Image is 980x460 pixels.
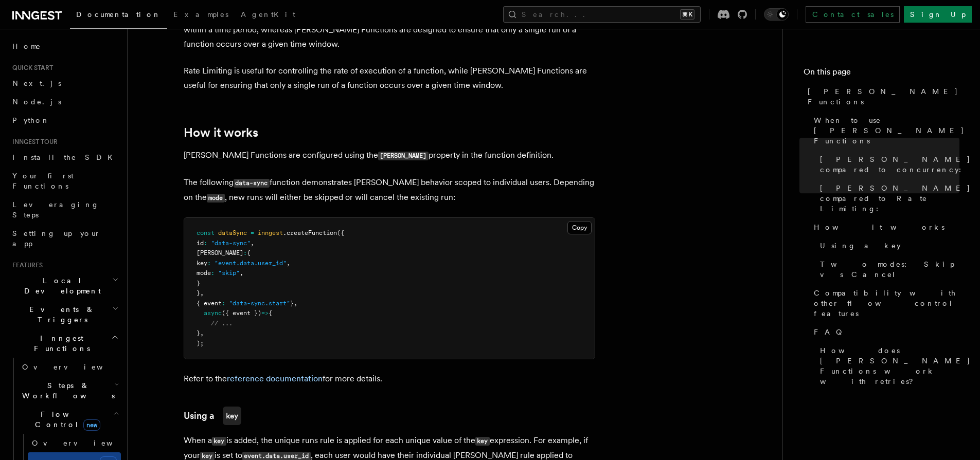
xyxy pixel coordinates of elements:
[503,6,701,23] button: Search...⌘K
[218,229,247,236] span: dataSync
[810,218,959,236] a: How it works
[173,10,228,19] span: Examples
[12,200,99,219] span: Leveraging Steps
[8,74,121,93] a: Next.js
[197,240,204,247] span: id
[184,372,595,386] p: Refer to the for more details.
[18,409,113,430] span: Flow Control
[8,138,58,146] span: Inngest tour
[204,240,207,247] span: :
[8,271,121,300] button: Local Development
[269,309,272,317] span: {
[12,98,61,106] span: Node.js
[211,320,233,327] span: // ...
[227,374,323,383] a: reference documentation
[215,260,287,267] span: "event.data.user_id"
[8,300,121,329] button: Events & Triggers
[211,269,215,277] span: :
[820,259,959,280] span: Two modes: Skip vs Cancel
[240,269,243,277] span: ,
[12,116,50,124] span: Python
[218,269,240,277] span: "skip"
[243,249,247,256] span: :
[211,240,251,247] span: "data-sync"
[18,380,115,401] span: Steps & Workflows
[18,405,121,434] button: Flow Controlnew
[261,309,269,317] span: =>
[680,9,694,20] kbd: ⌘K
[184,407,241,425] a: Using akey
[764,8,789,21] button: Toggle dark mode
[167,3,235,28] a: Examples
[8,333,111,354] span: Inngest Functions
[241,10,295,19] span: AgentKit
[8,304,112,325] span: Events & Triggers
[567,221,592,234] button: Copy
[814,288,959,319] span: Compatibility with other flow control features
[816,341,959,391] a: How does [PERSON_NAME] Functions work with retries?
[207,194,225,203] code: mode
[8,111,121,130] a: Python
[8,148,121,167] a: Install the SDK
[12,153,119,161] span: Install the SDK
[197,329,200,337] span: }
[12,229,101,248] span: Setting up your app
[475,437,490,446] code: key
[378,152,429,160] code: [PERSON_NAME]
[816,255,959,284] a: Two modes: Skip vs Cancel
[8,93,121,111] a: Node.js
[197,280,200,287] span: }
[258,229,283,236] span: inngest
[294,300,297,307] span: ,
[287,260,290,267] span: ,
[197,289,200,297] span: }
[70,3,167,29] a: Documentation
[814,327,847,337] span: FAQ
[222,300,225,307] span: :
[804,82,959,111] a: [PERSON_NAME] Functions
[8,275,112,296] span: Local Development
[251,229,254,236] span: =
[223,407,241,425] code: key
[337,229,344,236] span: ({
[18,358,121,376] a: Overview
[184,64,595,93] p: Rate Limiting is useful for controlling the rate of execution of a function, while [PERSON_NAME] ...
[8,195,121,224] a: Leveraging Steps
[810,284,959,323] a: Compatibility with other flow control features
[810,111,959,150] a: When to use [PERSON_NAME] Functions
[806,6,900,23] a: Contact sales
[820,345,971,387] span: How does [PERSON_NAME] Functions work with retries?
[235,3,301,28] a: AgentKit
[197,249,243,256] span: [PERSON_NAME]
[229,300,290,307] span: "data-sync.start"
[28,434,121,452] a: Overview
[814,222,945,232] span: How it works
[808,86,959,107] span: [PERSON_NAME] Functions
[197,269,211,277] span: mode
[251,240,254,247] span: ,
[197,300,222,307] span: { event
[184,148,595,163] p: [PERSON_NAME] Functions are configured using the property in the function definition.
[8,224,121,253] a: Setting up your app
[83,419,100,431] span: new
[8,329,121,358] button: Inngest Functions
[816,236,959,255] a: Using a key
[204,309,222,317] span: async
[22,363,128,371] span: Overview
[820,241,901,251] span: Using a key
[814,115,965,146] span: When to use [PERSON_NAME] Functions
[290,300,294,307] span: }
[32,439,138,447] span: Overview
[8,64,53,72] span: Quick start
[12,172,74,190] span: Your first Functions
[8,261,43,269] span: Features
[222,309,261,317] span: ({ event })
[200,289,204,297] span: ,
[234,179,270,188] code: data-sync
[184,175,595,205] p: The following function demonstrates [PERSON_NAME] behavior scoped to individual users. Depending ...
[816,179,959,218] a: [PERSON_NAME] compared to Rate Limiting:
[18,376,121,405] button: Steps & Workflows
[197,340,204,347] span: );
[820,183,971,214] span: [PERSON_NAME] compared to Rate Limiting:
[820,154,971,175] span: [PERSON_NAME] compared to concurrency:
